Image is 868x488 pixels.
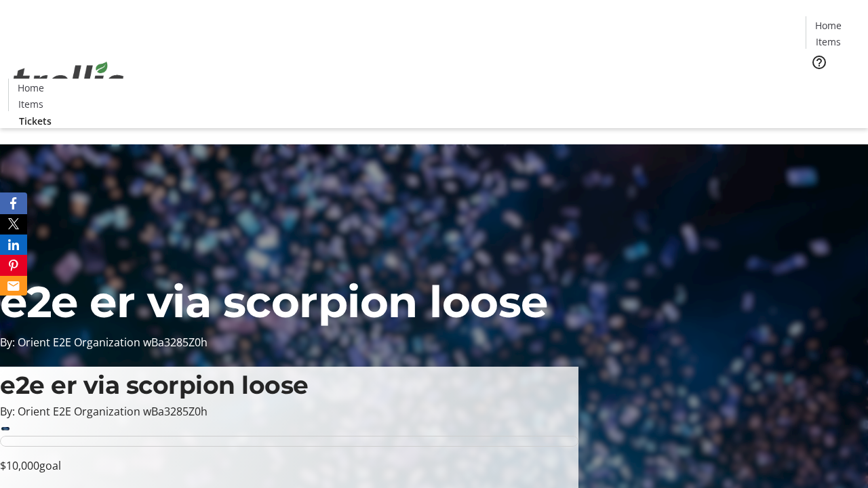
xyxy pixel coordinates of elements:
button: Help [806,49,833,76]
a: Tickets [8,114,62,128]
a: Home [9,81,52,95]
a: Tickets [806,79,860,93]
span: Tickets [816,79,849,93]
a: Items [806,35,850,49]
span: Home [18,81,44,95]
a: Home [806,18,850,33]
span: Tickets [19,114,52,128]
span: Items [18,97,43,111]
a: Items [9,97,52,111]
img: Orient E2E Organization wBa3285Z0h's Logo [8,47,129,115]
span: Home [815,18,842,33]
span: Items [816,35,841,49]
